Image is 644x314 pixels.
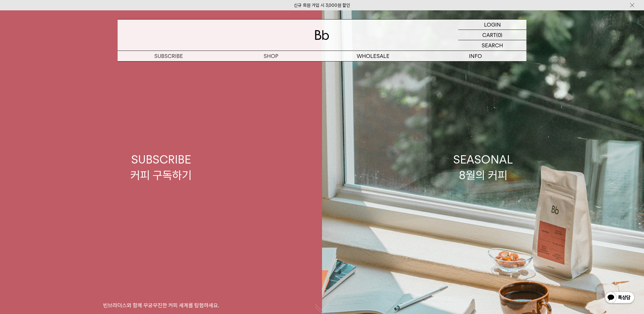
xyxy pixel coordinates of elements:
img: 로고 [315,30,329,40]
p: CART [482,30,496,40]
a: SUBSCRIBE [118,51,220,61]
a: CART (0) [458,30,526,40]
p: (0) [496,30,502,40]
p: WHOLESALE [322,51,424,61]
img: 카카오톡 채널 1:1 채팅 버튼 [604,291,635,305]
div: SUBSCRIBE 커피 구독하기 [130,152,192,183]
a: SHOP [220,51,322,61]
a: 신규 회원 가입 시 3,000원 할인 [294,3,350,8]
p: LOGIN [484,20,501,30]
p: INFO [424,51,526,61]
p: SEARCH [482,40,503,51]
a: LOGIN [458,20,526,30]
div: SEASONAL 8월의 커피 [453,152,513,183]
